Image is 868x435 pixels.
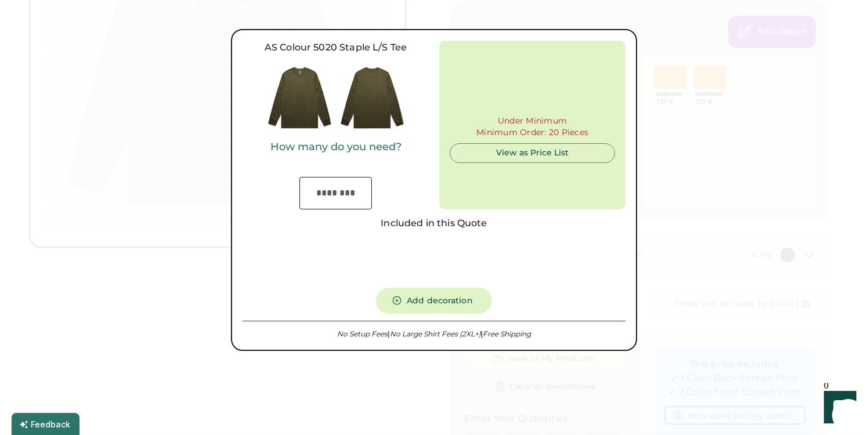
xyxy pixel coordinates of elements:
[388,329,389,338] font: |
[263,61,336,134] img: 5020_STAPLE_LS_ARMY__98749.jpg
[813,383,863,433] iframe: Front Chat
[243,41,429,55] div: AS Colour 5020 Staple L/S Tee
[337,329,388,338] em: No Setup Fees
[460,147,605,159] div: View as Price List
[376,288,492,314] button: Add decoration
[481,329,483,338] font: |
[243,216,625,230] div: Included in this Quote
[476,115,588,139] div: Under Minimum Minimum Order: 20 Pieces
[336,61,408,134] img: 5020_STAPLE_LS_ARMY_BACK__93687.jpg
[388,329,480,338] em: No Large Shirt Fees (2XL+)
[481,329,531,338] em: Free Shipping
[270,141,402,154] div: How many do you need?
